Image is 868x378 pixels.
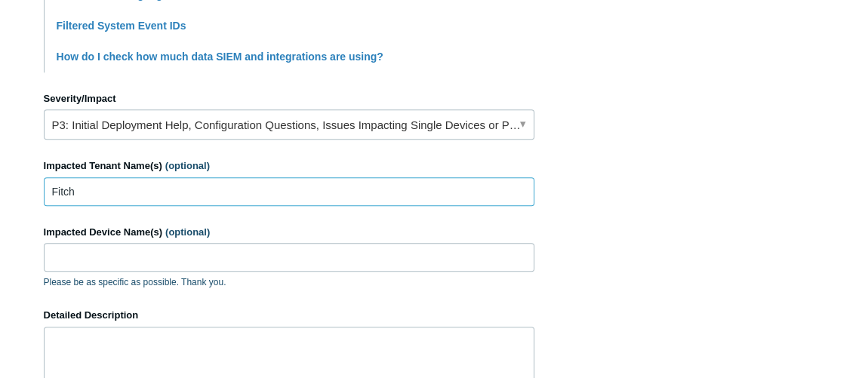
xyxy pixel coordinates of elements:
[44,91,534,106] label: Severity/Impact
[44,225,534,240] label: Impacted Device Name(s)
[165,160,210,171] span: (optional)
[44,275,534,289] p: Please be as specific as possible. Thank you.
[165,226,210,238] span: (optional)
[57,51,383,63] a: How do I check how much data SIEM and integrations are using?
[44,109,534,140] a: P3: Initial Deployment Help, Configuration Questions, Issues Impacting Single Devices or Past Out...
[44,308,534,323] label: Detailed Description
[44,158,534,174] label: Impacted Tenant Name(s)
[57,20,186,32] a: Filtered System Event IDs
